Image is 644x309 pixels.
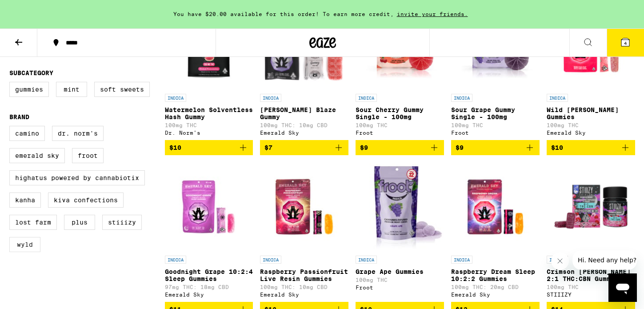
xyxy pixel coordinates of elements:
iframe: Button to launch messaging window [608,273,637,302]
p: INDICA [547,94,568,102]
span: $7 [264,144,272,151]
label: Soft Sweets [94,82,150,97]
p: Raspberry Dream Sleep 10:2:2 Gummies [451,268,540,282]
label: Highatus Powered by Cannabiotix [9,170,145,185]
p: Watermelon Solventless Hash Gummy [165,106,253,120]
label: Gummies [9,82,49,97]
legend: Brand [9,113,29,120]
button: 4 [607,29,644,56]
span: $9 [360,144,368,151]
iframe: Message from company [572,250,637,270]
p: INDICA [260,256,281,264]
a: Open page for Wild Berry Gummies from Emerald Sky [547,0,635,140]
div: Froot [451,130,540,136]
label: Camino [9,126,45,141]
label: PLUS [64,215,95,230]
span: $10 [169,144,181,151]
label: Kiva Confections [48,193,124,208]
p: Raspberry Passionfruit Live Resin Gummies [260,268,348,282]
img: Emerald Sky - Goodnight Grape 10:2:4 Sleep Gummies [165,162,253,251]
img: Emerald Sky - Raspberry Dream Sleep 10:2:2 Gummies [451,162,540,251]
div: STIIIZY [547,292,635,297]
p: INDICA [451,94,472,102]
p: Crimson [PERSON_NAME] 2:1 THC:CBN Gummies [547,268,635,282]
p: Sour Cherry Gummy Single - 100mg [356,106,444,120]
div: Emerald Sky [165,292,253,297]
p: Grape Ape Gummies [356,268,444,275]
span: $10 [551,144,563,151]
p: Wild [PERSON_NAME] Gummies [547,106,635,120]
a: Open page for Goodnight Grape 10:2:4 Sleep Gummies from Emerald Sky [165,162,253,302]
a: Open page for Raspberry Passionfruit Live Resin Gummies from Emerald Sky [260,162,348,302]
a: Open page for Crimson Berry 2:1 THC:CBN Gummies from STIIIZY [547,162,635,302]
legend: Subcategory [9,69,53,76]
div: Emerald Sky [260,292,348,297]
button: Add to bag [451,140,540,155]
label: Lost Farm [9,215,57,230]
p: 100mg THC: 10mg CBD [260,122,348,128]
label: STIIIZY [102,215,142,230]
p: INDICA [547,256,568,264]
a: Open page for Berry Blaze Gummy from Emerald Sky [260,0,348,140]
div: Froot [356,285,444,290]
a: Open page for Sour Cherry Gummy Single - 100mg from Froot [356,0,444,140]
label: Emerald Sky [9,148,65,163]
a: Open page for Raspberry Dream Sleep 10:2:2 Gummies from Emerald Sky [451,162,540,302]
p: [PERSON_NAME] Blaze Gummy [260,106,348,120]
button: Add to bag [260,140,348,155]
span: You have $20.00 available for this order! To earn more credit, [173,11,394,17]
p: 100mg THC [451,122,540,128]
img: Emerald Sky - Raspberry Passionfruit Live Resin Gummies [260,162,348,251]
p: 100mg THC: 10mg CBD [260,284,348,290]
p: INDICA [356,256,377,264]
label: Kanha [9,193,41,208]
a: Open page for Watermelon Solventless Hash Gummy from Dr. Norm's [165,0,253,140]
label: WYLD [9,237,40,252]
p: INDICA [451,256,472,264]
p: Sour Grape Gummy Single - 100mg [451,106,540,120]
div: Dr. Norm's [165,130,253,136]
div: Emerald Sky [451,292,540,297]
span: 4 [624,40,627,46]
label: Froot [72,148,104,163]
p: Goodnight Grape 10:2:4 Sleep Gummies [165,268,253,282]
button: Add to bag [165,140,253,155]
p: 100mg THC [547,122,635,128]
img: Froot - Grape Ape Gummies [356,162,444,251]
label: Dr. Norm's [52,126,104,141]
p: INDICA [356,94,377,102]
p: 100mg THC: 20mg CBD [451,284,540,290]
p: 100mg THC [165,122,253,128]
p: INDICA [165,256,186,264]
div: Emerald Sky [260,130,348,136]
span: $9 [456,144,464,151]
p: INDICA [165,94,186,102]
p: INDICA [260,94,281,102]
span: invite your friends. [394,11,471,17]
p: 100mg THC [547,284,635,290]
button: Add to bag [356,140,444,155]
a: Open page for Grape Ape Gummies from Froot [356,162,444,302]
img: STIIIZY - Crimson Berry 2:1 THC:CBN Gummies [547,162,635,251]
p: 100mg THC [356,122,444,128]
button: Add to bag [547,140,635,155]
div: Froot [356,130,444,136]
p: 100mg THC [356,277,444,283]
div: Emerald Sky [547,130,635,136]
iframe: Close message [551,252,569,270]
a: Open page for Sour Grape Gummy Single - 100mg from Froot [451,0,540,140]
p: 97mg THC: 18mg CBD [165,284,253,290]
label: Mint [56,82,87,97]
